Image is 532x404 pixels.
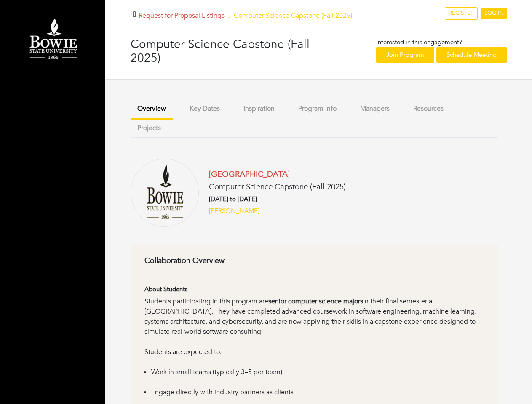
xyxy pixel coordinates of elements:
[209,206,259,216] a: [PERSON_NAME]
[8,15,97,64] img: Bowie%20State%20University%20Logo.png
[353,100,396,118] button: Managers
[139,11,225,20] a: Request for Proposal Listings
[209,195,346,203] h6: [DATE] to [DATE]
[237,100,281,118] button: Inspiration
[144,285,484,293] h6: About Students
[376,47,434,63] a: Join Program
[151,367,484,387] li: Work in small teams (typically 3–5 per team)
[436,47,507,63] a: Schedule Meeting
[209,169,290,180] a: [GEOGRAPHIC_DATA]
[291,100,343,118] button: Program Info
[209,182,346,192] h5: Computer Science Capstone (Fall 2025)
[183,100,227,118] button: Key Dates
[131,100,173,120] button: Overview
[406,100,450,118] button: Resources
[144,347,484,367] div: Students are expected to:
[445,7,478,20] a: REGISTER
[131,159,199,227] img: Bowie%20State%20University%20Logo%20(1).png
[131,37,319,66] h3: Computer Science Capstone (Fall 2025)
[144,296,484,347] div: Students participating in this program are in their final semester at [GEOGRAPHIC_DATA]. They hav...
[139,12,352,20] h5: Computer Science Capstone (Fall 2025)
[144,256,484,266] h6: Collaboration Overview
[268,297,363,306] strong: senior computer science majors
[481,8,507,19] a: LOG IN
[376,37,507,47] p: Interested in this engagement?
[131,119,168,137] button: Projects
